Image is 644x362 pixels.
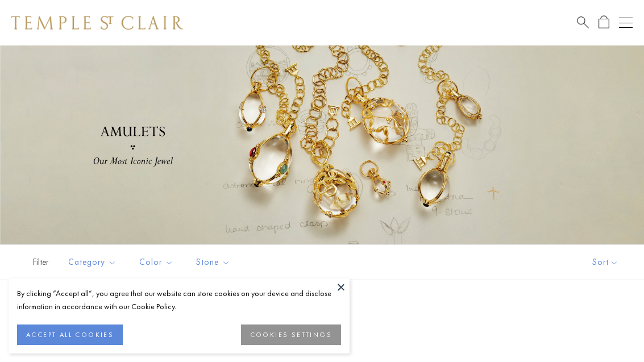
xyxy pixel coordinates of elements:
span: Stone [190,255,239,269]
img: Temple St. Clair [11,16,183,30]
span: Category [63,255,125,269]
button: Open navigation [619,16,633,30]
button: Category [60,249,125,275]
button: COOKIES SETTINGS [241,324,341,345]
button: Color [131,249,182,275]
div: By clicking “Accept all”, you agree that our website can store cookies on your device and disclos... [17,287,341,313]
span: Color [134,255,182,269]
a: Search [577,15,589,30]
button: Stone [188,249,239,275]
a: Open Shopping Bag [599,15,609,30]
button: Show sort by [567,245,644,280]
iframe: Gorgias live chat messenger [587,309,633,351]
button: ACCEPT ALL COOKIES [17,324,123,345]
